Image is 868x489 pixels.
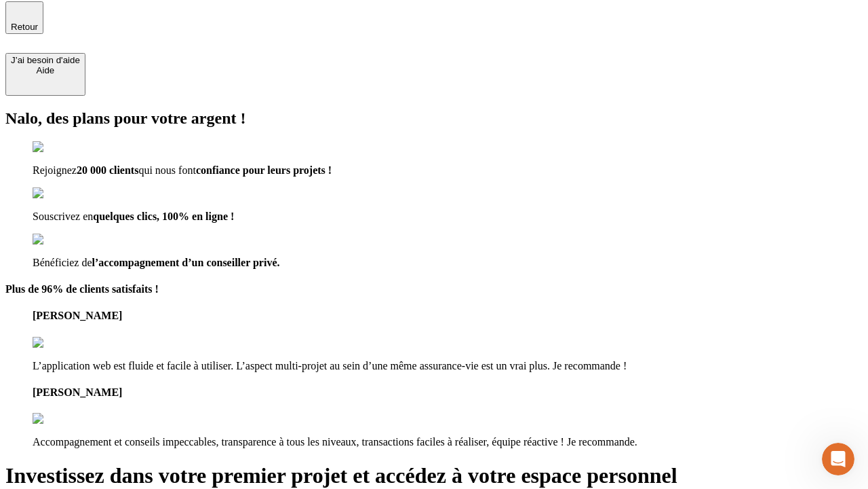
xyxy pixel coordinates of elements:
[33,141,91,153] img: checkmark
[11,65,80,75] div: Aide
[11,22,38,32] span: Retour
[77,164,139,176] span: 20 000 clients
[5,109,863,128] h2: Nalo, des plans pour votre argent !
[5,1,43,34] button: Retour
[33,257,92,268] span: Bénéficiez de
[33,413,100,425] img: reviews stars
[822,443,854,475] iframe: Intercom live chat
[33,337,100,349] img: reviews stars
[196,164,332,176] span: confiance pour leurs projets !
[93,211,234,222] span: quelques clics, 100% en ligne !
[33,386,863,399] h4: [PERSON_NAME]
[33,211,93,222] span: Souscrivez en
[11,55,80,65] div: J’ai besoin d'aide
[33,164,77,176] span: Rejoignez
[5,53,85,96] button: J’ai besoin d'aideAide
[33,234,91,246] img: checkmark
[5,463,863,488] h1: Investissez dans votre premier projet et accédez à votre espace personnel
[33,436,863,448] p: Accompagnement et conseils impeccables, transparence à tous les niveaux, transactions faciles à r...
[33,360,863,372] p: L’application web est fluide et facile à utiliser. L’aspect multi-projet au sein d’une même assur...
[33,310,863,322] h4: [PERSON_NAME]
[5,283,863,295] h4: Plus de 96% de clients satisfaits !
[33,187,91,200] img: checkmark
[138,164,195,176] span: qui nous font
[92,257,280,268] span: l’accompagnement d’un conseiller privé.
